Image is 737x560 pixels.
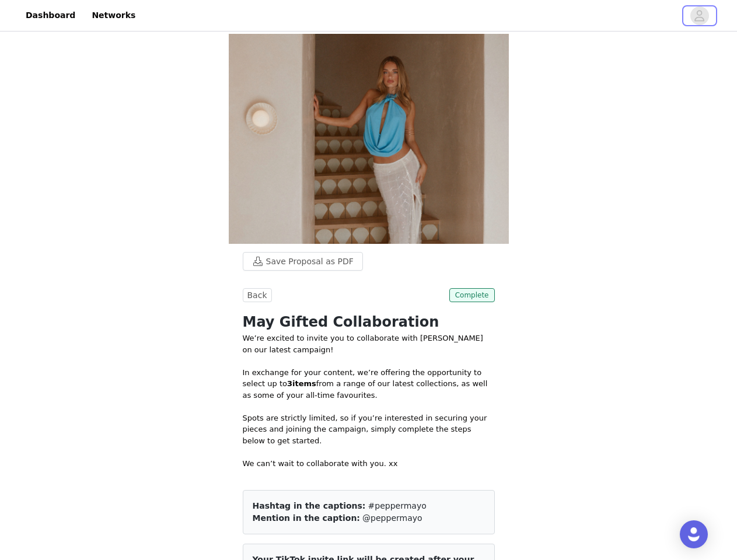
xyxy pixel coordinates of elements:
span: Mention in the caption: [253,513,360,523]
div: avatar [694,6,705,25]
span: Hashtag in the captions: [253,501,366,510]
img: campaign image [229,34,509,244]
p: Spots are strictly limited, so if you’re interested in securing your pieces and joining the campa... [243,412,495,447]
div: Open Intercom Messenger [680,520,708,548]
strong: 3 [287,379,292,388]
a: Networks [85,2,142,29]
span: @peppermayo [362,513,422,523]
strong: items [292,379,316,388]
button: Save Proposal as PDF [243,252,363,271]
div: We’re excited to invite you to collaborate with [PERSON_NAME] on our latest campaign! [243,332,495,355]
div: In exchange for your content, we’re offering the opportunity to select up to from a range of our ... [243,367,495,401]
p: We can’t wait to collaborate with you. xx [243,458,495,470]
span: Complete [449,288,495,302]
button: Back [243,288,272,302]
h1: May Gifted Collaboration [243,311,495,332]
span: #peppermayo [368,501,427,510]
a: Dashboard [19,2,82,29]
